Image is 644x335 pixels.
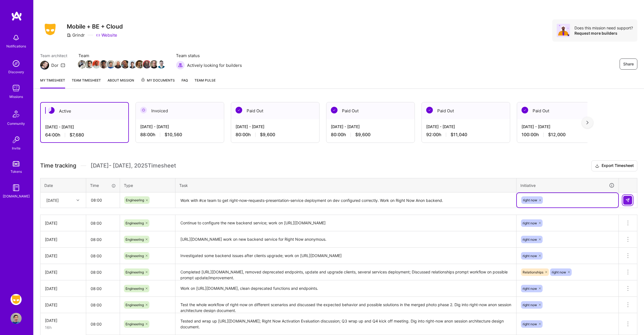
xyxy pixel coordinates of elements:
div: [DATE] [45,269,81,275]
img: tokens [13,161,19,166]
img: guide book [11,182,22,193]
div: Paid Out [422,102,510,119]
input: HH:MM [86,317,120,331]
img: Company Logo [40,22,60,37]
div: [DATE] [46,197,59,203]
i: icon Chevron [76,199,79,202]
div: Time [90,182,116,188]
img: Team Member Avatar [128,60,137,68]
button: Share [620,59,637,70]
img: Paid Out [236,107,242,113]
img: logo [11,11,22,21]
textarea: Continue to configure the new backend service; work on [URL][DOMAIN_NAME] [176,215,516,231]
div: Grindr [67,32,85,38]
div: Active [41,103,128,120]
a: My Documents [141,77,175,88]
span: My Documents [141,77,175,83]
span: Team architect [40,53,67,59]
a: Team Member Avatar [143,60,150,69]
input: HH:MM [86,232,120,247]
a: Team Member Avatar [107,60,114,69]
div: [DATE] - [DATE] [331,124,410,130]
img: Active [48,107,55,114]
span: right now [523,254,537,258]
th: Type [120,178,175,192]
div: Notifications [6,43,26,49]
div: [DATE] - [DATE] [426,124,505,130]
span: $12,000 [548,132,566,138]
div: [DATE] - [DATE] [522,124,601,130]
div: Paid Out [231,102,319,119]
div: null [623,196,633,205]
i: icon Mail [61,63,65,67]
img: Team Member Avatar [107,60,115,68]
a: FAQ [182,77,188,88]
span: Engineering [126,254,144,258]
textarea: Completed [URL][DOMAIN_NAME], removed deprecated endpoints, update and upgrade clients, several s... [176,265,516,280]
img: Avatar [557,24,570,37]
img: Team Member Avatar [121,60,129,68]
textarea: Work with #ce team to get right-now-requests-presentation-service deployment on dev configured co... [176,193,516,208]
a: Team Pulse [195,77,216,88]
span: Engineering [126,303,144,307]
span: right now [552,270,566,274]
span: right now [523,237,537,242]
textarea: Work on [URL][DOMAIN_NAME], clean deprecated functions and endpoints. [176,281,516,296]
a: About Mission [108,77,134,88]
img: Grindr: Mobile + BE + Cloud [11,294,22,305]
span: $11,040 [451,132,467,138]
span: [DATE] - [DATE] , 2025 Timesheet [91,162,176,169]
span: $9,600 [355,132,370,138]
img: User Avatar [11,313,22,324]
span: right now [523,221,537,225]
div: Initiative [520,182,615,189]
img: discovery [11,58,22,69]
img: Team Member Avatar [150,60,158,68]
div: [DOMAIN_NAME] [3,193,30,199]
div: [DATE] [45,318,81,323]
div: [DATE] - [DATE] [236,124,315,130]
span: Engineering [126,237,144,242]
img: Team Member Avatar [99,60,108,68]
div: [DATE] [45,286,81,291]
span: Team [78,53,165,59]
img: teamwork [11,83,22,94]
input: HH:MM [86,193,119,207]
span: Team status [176,53,242,59]
a: Team Member Avatar [136,60,143,69]
i: icon CompanyGray [67,33,71,37]
a: Grindr: Mobile + BE + Cloud [9,294,23,305]
div: Paid Out [326,102,415,119]
div: Missions [9,94,23,100]
span: Share [623,61,634,67]
a: Team timesheet [72,77,101,88]
i: icon Download [595,163,599,169]
div: Tokens [11,169,22,174]
a: Website [96,32,117,38]
a: Team Member Avatar [100,60,107,69]
img: right [586,121,589,125]
div: 80:00 h [236,132,315,138]
a: My timesheet [40,77,65,88]
textarea: Tested and wrap up [URL][DOMAIN_NAME]; Right Now Activation Evaluation discussion; Q3 wrap up and... [176,314,516,334]
img: Team Member Avatar [143,60,151,68]
span: Engineering [126,286,144,291]
img: Team Member Avatar [85,60,93,68]
img: Team Member Avatar [136,60,144,68]
div: 64:00 h [45,132,124,138]
a: Team Member Avatar [78,60,86,69]
img: Team Member Avatar [157,60,165,68]
img: Invoiced [140,107,147,113]
span: right now [523,286,537,291]
div: 80:00 h [331,132,410,138]
img: Paid Out [522,107,528,113]
input: HH:MM [86,248,120,263]
span: right now [523,322,537,326]
input: HH:MM [86,216,120,230]
div: Request more builders [574,31,633,36]
textarea: Test the whole workflow of right-now on different scenarios and discussed the expected behavior a... [176,297,516,313]
img: bell [11,32,22,43]
div: 100:00 h [522,132,601,138]
div: 92:00 h [426,132,505,138]
textarea: [URL][DOMAIN_NAME] work on new backend service for Right Now anonymous. [176,232,516,247]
